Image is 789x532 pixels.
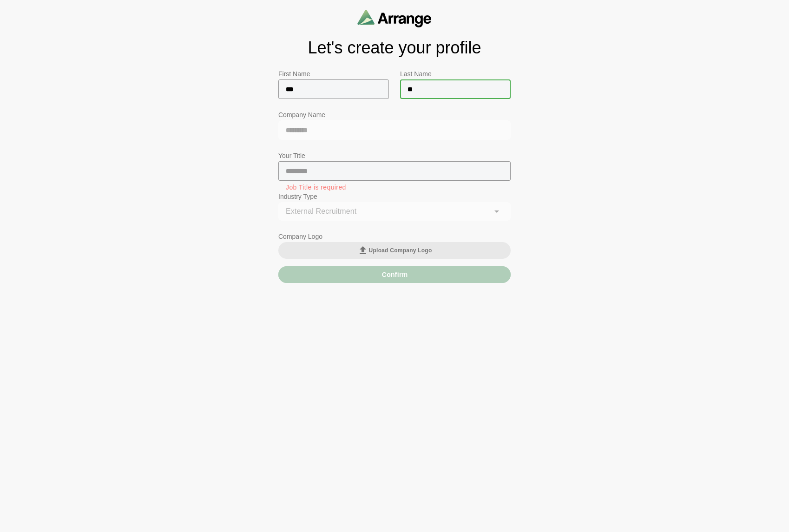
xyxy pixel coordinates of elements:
p: Last Name [400,68,511,79]
p: Company Name [278,109,511,120]
button: Upload Company Logo [278,242,511,259]
img: arrangeai-name-small-logo.4d2b8aee.svg [357,9,432,27]
span: Upload Company Logo [357,245,432,256]
p: Company Logo [278,231,511,242]
p: First Name [278,68,389,79]
p: Your Title [278,150,511,161]
p: Industry Type [278,191,511,202]
div: Job Title is required [286,184,503,190]
h1: Let's create your profile [278,39,511,57]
